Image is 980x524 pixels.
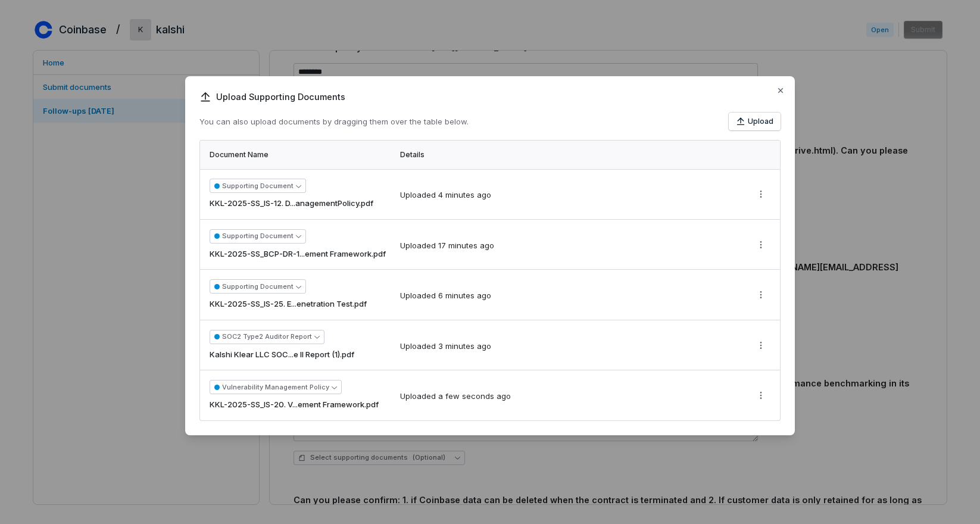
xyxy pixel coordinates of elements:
[199,116,469,128] p: You can also upload documents by dragging them over the table below.
[751,286,770,304] button: More actions
[438,240,494,252] div: 17 minutes ago
[400,240,494,252] div: Uploaded
[210,279,306,294] button: Supporting Document
[210,198,373,210] span: KKL-2025-SS_IS-12. D...anagementPolicy.pdf
[400,150,737,160] div: Details
[210,330,324,344] button: SOC2 Type2 Auditor Report
[751,185,770,203] button: More actions
[751,336,770,354] button: More actions
[729,113,781,130] button: Upload
[438,189,491,201] div: 4 minutes ago
[400,391,511,403] div: Uploaded
[210,150,386,160] div: Document Name
[210,298,367,310] span: KKL-2025-SS_IS-25. E...enetration Test.pdf
[199,91,781,103] span: Upload Supporting Documents
[210,380,342,394] button: Vulnerability Management Policy
[751,386,770,404] button: More actions
[438,391,511,403] div: a few seconds ago
[751,236,770,254] button: More actions
[400,189,491,201] div: Uploaded
[438,341,491,353] div: 3 minutes ago
[210,229,306,244] button: Supporting Document
[438,290,491,302] div: 6 minutes ago
[210,179,306,193] button: Supporting Document
[400,341,491,353] div: Uploaded
[400,290,491,302] div: Uploaded
[210,399,379,411] span: KKL-2025-SS_IS-20. V...ement Framework.pdf
[210,248,386,260] span: KKL-2025-SS_BCP-DR-1...ement Framework.pdf
[210,349,354,361] span: Kalshi Klear LLC SOC...e II Report (1).pdf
